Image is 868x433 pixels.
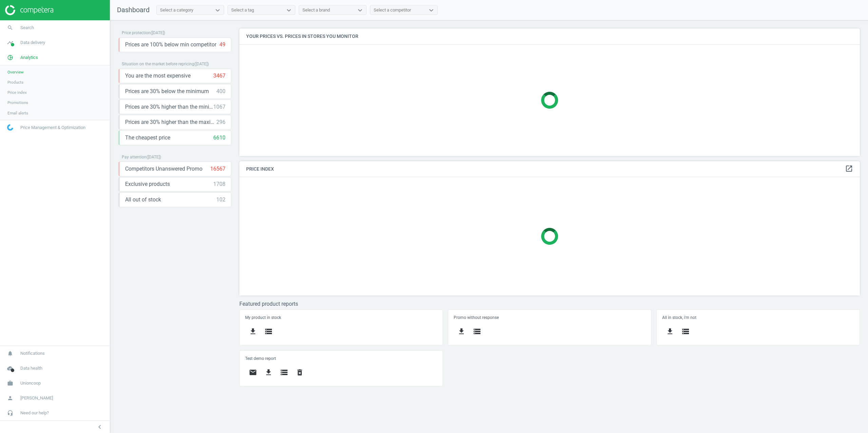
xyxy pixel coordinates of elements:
[20,125,85,131] span: Price Management & Optimization
[125,72,191,80] span: You are the most expensive
[245,365,261,381] button: email
[125,180,170,188] span: Exclusive products
[261,365,276,381] button: get_app
[845,165,853,173] a: open_in_new
[4,347,17,360] i: notifications
[7,124,13,131] img: wGWNvw8QSZomAAAAABJRU5ErkJggg==
[4,407,17,419] i: headset_mic
[454,315,645,320] h5: Promo without response
[682,327,690,335] i: storage
[662,315,854,320] h5: All in stock, i'm not
[264,327,273,335] i: storage
[20,350,45,356] span: Notifications
[213,134,225,142] div: 6610
[469,324,485,340] button: storage
[20,40,45,46] span: Data delivery
[7,69,24,75] span: Overview
[117,6,150,14] span: Dashboard
[213,72,225,80] div: 3467
[7,110,28,116] span: Email alerts
[845,165,853,173] i: open_in_new
[245,324,261,340] button: get_app
[216,88,225,95] div: 400
[122,62,194,66] span: Situation on the market before repricing
[146,155,161,159] span: ( [DATE] )
[216,118,225,126] div: 296
[4,362,17,375] i: cloud_done
[20,25,34,31] span: Search
[678,324,693,340] button: storage
[249,327,257,335] i: get_app
[210,165,225,173] div: 16567
[125,165,202,173] span: Competitors Unanswered Promo
[4,51,17,64] i: pie_chart_outlined
[20,395,53,401] span: [PERSON_NAME]
[296,368,304,376] i: delete_forever
[4,21,17,34] i: search
[292,365,308,381] button: delete_forever
[374,7,411,13] div: Select a competitor
[261,324,276,340] button: storage
[4,392,17,405] i: person
[239,301,860,307] h3: Featured product reports
[20,365,42,371] span: Data health
[151,30,165,35] span: ( [DATE] )
[20,55,38,61] span: Analytics
[245,315,437,320] h5: My product in stock
[231,7,254,13] div: Select a tag
[122,155,146,159] span: Pay attention
[473,327,481,335] i: storage
[7,80,23,85] span: Products
[7,100,28,105] span: Promotions
[4,377,17,390] i: work
[457,327,466,335] i: get_app
[454,324,469,340] button: get_app
[662,324,678,340] button: get_app
[216,196,225,203] div: 102
[213,180,225,188] div: 1708
[91,423,108,431] button: chevron_left
[7,90,27,95] span: Price index
[245,356,437,361] h5: Test demo report
[20,410,49,416] span: Need our help?
[302,7,330,13] div: Select a brand
[276,365,292,381] button: storage
[280,368,288,376] i: storage
[20,380,41,386] span: Unioncoop
[194,62,209,66] span: ( [DATE] )
[96,423,104,431] i: chevron_left
[125,88,209,95] span: Prices are 30% below the minimum
[5,5,53,15] img: ajHJNr6hYgQAAAAASUVORK5CYII=
[125,118,216,126] span: Prices are 30% higher than the maximal
[125,41,216,48] span: Prices are 100% below min competitor
[213,103,225,111] div: 1067
[239,28,860,44] h4: Your prices vs. prices in stores you monitor
[666,327,674,335] i: get_app
[264,368,273,376] i: get_app
[125,134,170,142] span: The cheapest price
[219,41,225,48] div: 49
[239,161,860,177] h4: Price Index
[160,7,193,13] div: Select a category
[4,36,17,49] i: timeline
[249,368,257,376] i: email
[122,30,151,35] span: Price protection
[125,103,213,111] span: Prices are 30% higher than the minimum
[125,196,161,203] span: All out of stock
